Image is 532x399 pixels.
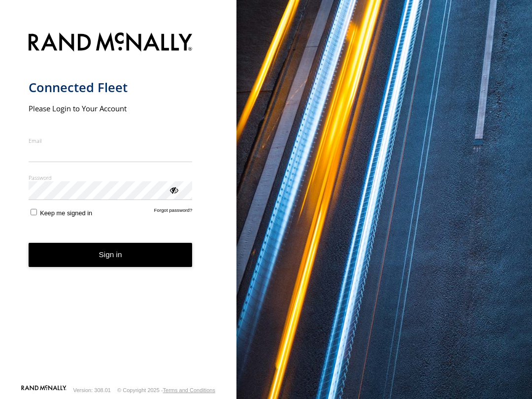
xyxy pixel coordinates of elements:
[21,385,66,395] a: Visit our Website
[40,209,92,217] span: Keep me signed in
[29,174,193,181] label: Password
[31,209,37,215] input: Keep me signed in
[29,79,193,96] h1: Connected Fleet
[154,207,193,217] a: Forgot password?
[29,243,193,267] button: Sign in
[29,27,208,384] form: main
[29,137,193,144] label: Email
[29,103,193,113] h2: Please Login to Your Account
[73,387,111,393] div: Version: 308.01
[117,387,215,393] div: © Copyright 2025 -
[29,31,193,56] img: Rand McNally
[163,387,215,393] a: Terms and Conditions
[168,185,178,195] div: ViewPassword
